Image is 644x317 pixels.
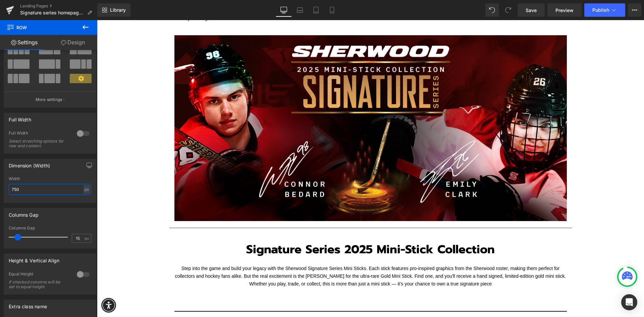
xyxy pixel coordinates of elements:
[97,3,130,17] a: New Library
[110,7,126,13] span: Library
[9,159,50,168] div: Dimension (Width)
[9,208,39,218] div: Columns Gap
[4,92,96,107] button: More settings
[592,7,609,13] span: Publish
[84,185,90,194] div: px
[324,3,340,17] a: Mobile
[20,10,85,15] span: Signature series homepage - EN
[9,139,69,148] div: Select stretching options for row and content.
[7,20,74,35] span: Row
[9,226,91,230] div: Columns Gap
[9,176,91,181] div: Width
[4,278,19,293] div: Accessibility Menu
[547,3,582,17] a: Preview
[9,254,59,263] div: Height & Vertical Align
[9,271,70,278] div: Equal Height
[49,35,97,50] a: Design
[485,3,499,17] button: Undo
[292,3,308,17] a: Laptop
[276,3,292,17] a: Desktop
[9,130,70,138] div: Full Width
[9,280,69,289] div: If checked columns will be set to equal height.
[9,300,47,309] div: Extra class name
[584,3,625,17] button: Publish
[308,3,324,17] a: Tablet
[526,7,537,14] span: Save
[501,3,515,17] button: Redo
[555,7,574,14] span: Preview
[9,184,91,195] input: auto
[628,3,641,17] button: More
[621,294,637,310] div: Open Intercom Messenger
[85,236,90,241] span: px
[20,3,97,9] a: Landing Pages
[36,97,62,103] p: More settings
[78,246,469,267] font: Step into the game and build your legacy with the Sherwood Signature Series Mini Sticks. Each sti...
[9,113,31,122] div: Full Width
[149,220,398,238] strong: Signature Series 2025 Mini-Stick Collection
